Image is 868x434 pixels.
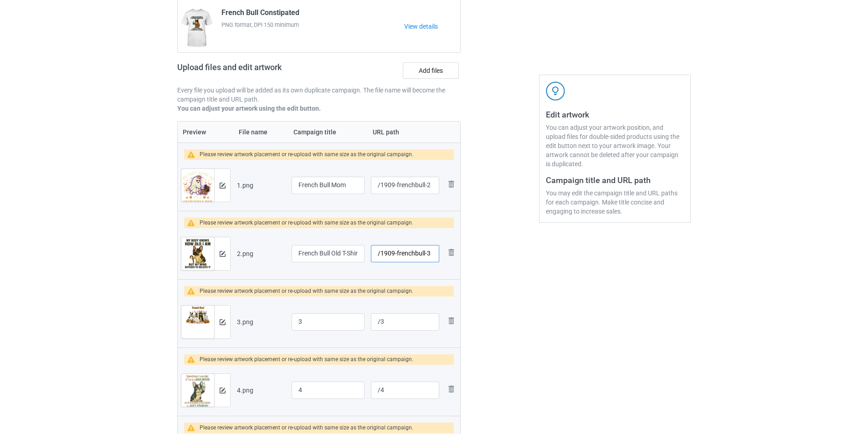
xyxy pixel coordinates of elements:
[220,319,226,325] img: svg+xml;base64,PD94bWwgdmVyc2lvbj0iMS4wIiBlbmNvZGluZz0iVVRGLTgiPz4KPHN2ZyB3aWR0aD0iMTRweCIgaGVpZ2...
[178,122,234,143] th: Preview
[177,62,347,79] h2: Upload files and edit artwork
[187,288,200,295] img: warning
[221,8,299,20] span: French Bull Constipated
[237,317,285,327] div: 3.png
[237,386,285,395] div: 4.png
[181,306,214,326] img: original.png
[403,62,459,79] label: Add files
[234,122,288,143] th: File name
[404,22,460,31] a: View details
[220,388,226,393] img: svg+xml;base64,PD94bWwgdmVyc2lvbj0iMS4wIiBlbmNvZGluZz0iVVRGLTgiPz4KPHN2ZyB3aWR0aD0iMTRweCIgaGVpZ2...
[181,237,214,271] img: original.png
[200,218,413,228] div: Please review artwork placement or re-upload with same size as the original campaign.
[446,315,457,326] img: svg+xml;base64,PD94bWwgdmVyc2lvbj0iMS4wIiBlbmNvZGluZz0iVVRGLTgiPz4KPHN2ZyB3aWR0aD0iMjhweCIgaGVpZ2...
[237,249,285,258] div: 2.png
[546,175,684,185] h3: Campaign title and URL path
[177,86,461,104] p: Every file you upload will be added as its own duplicate campaign. The file name will become the ...
[181,374,214,408] img: original.png
[446,383,457,394] img: svg+xml;base64,PD94bWwgdmVyc2lvbj0iMS4wIiBlbmNvZGluZz0iVVRGLTgiPz4KPHN2ZyB3aWR0aD0iMjhweCIgaGVpZ2...
[220,183,226,189] img: svg+xml;base64,PD94bWwgdmVyc2lvbj0iMS4wIiBlbmNvZGluZz0iVVRGLTgiPz4KPHN2ZyB3aWR0aD0iMTRweCIgaGVpZ2...
[187,356,200,363] img: warning
[546,123,684,168] div: You can adjust your artwork position, and upload files for double-sided products using the edit b...
[288,122,368,143] th: Campaign title
[546,109,684,120] h3: Edit artwork
[200,423,413,433] div: Please review artwork placement or re-upload with same size as the original campaign.
[237,181,285,190] div: 1.png
[187,220,200,226] img: warning
[200,149,413,160] div: Please review artwork placement or re-upload with same size as the original campaign.
[546,189,684,216] div: You may edit the campaign title and URL paths for each campaign. Make title concise and engaging ...
[546,82,565,101] img: svg+xml;base64,PD94bWwgdmVyc2lvbj0iMS4wIiBlbmNvZGluZz0iVVRGLTgiPz4KPHN2ZyB3aWR0aD0iNDJweCIgaGVpZ2...
[200,354,413,365] div: Please review artwork placement or re-upload with same size as the original campaign.
[187,151,200,158] img: warning
[221,20,404,30] span: PNG format, DPI 150 minimum
[177,105,321,112] b: You can adjust your artwork using the edit button.
[368,122,442,143] th: URL path
[220,251,226,257] img: svg+xml;base64,PD94bWwgdmVyc2lvbj0iMS4wIiBlbmNvZGluZz0iVVRGLTgiPz4KPHN2ZyB3aWR0aD0iMTRweCIgaGVpZ2...
[181,169,214,208] img: original.png
[200,286,413,296] div: Please review artwork placement or re-upload with same size as the original campaign.
[446,179,457,189] img: svg+xml;base64,PD94bWwgdmVyc2lvbj0iMS4wIiBlbmNvZGluZz0iVVRGLTgiPz4KPHN2ZyB3aWR0aD0iMjhweCIgaGVpZ2...
[446,247,457,258] img: svg+xml;base64,PD94bWwgdmVyc2lvbj0iMS4wIiBlbmNvZGluZz0iVVRGLTgiPz4KPHN2ZyB3aWR0aD0iMjhweCIgaGVpZ2...
[187,424,200,431] img: warning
